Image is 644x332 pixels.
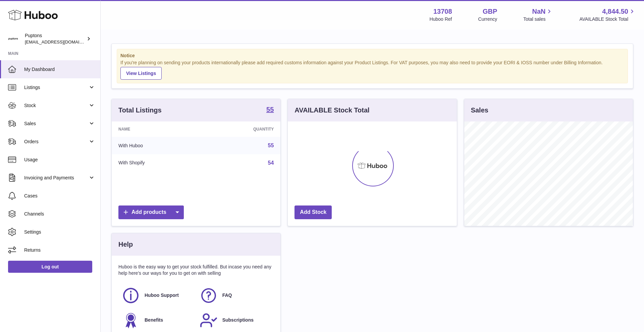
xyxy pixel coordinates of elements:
span: Sales [24,120,88,127]
td: With Huboo [112,137,203,154]
div: Currency [478,16,497,22]
a: Log out [8,261,92,273]
a: Subscriptions [200,311,271,329]
span: Total sales [523,16,553,22]
a: 4,844.50 AVAILABLE Stock Total [579,7,636,22]
strong: 55 [266,106,274,113]
strong: 13708 [433,7,452,16]
h3: Total Listings [118,106,162,115]
a: 55 [266,106,274,114]
span: Usage [24,157,95,163]
span: 4,844.50 [602,7,628,16]
a: View Listings [120,67,162,80]
span: NaN [532,7,545,16]
span: Cases [24,193,95,199]
a: NaN Total sales [523,7,553,22]
span: AVAILABLE Stock Total [579,16,636,22]
span: Channels [24,211,95,217]
a: Huboo Support [122,286,193,305]
h3: Help [118,240,133,249]
th: Name [112,121,203,137]
div: Puptons [25,32,85,45]
a: Benefits [122,311,193,329]
span: Settings [24,229,95,235]
span: Subscriptions [222,317,254,323]
td: With Shopify [112,154,203,172]
div: If you're planning on sending your products internationally please add required customs informati... [120,60,624,80]
a: 55 [268,143,274,148]
span: [EMAIL_ADDRESS][DOMAIN_NAME] [25,39,99,45]
span: Stock [24,102,88,109]
span: Huboo Support [145,292,179,299]
a: Add products [118,205,184,219]
strong: Notice [120,53,624,59]
span: FAQ [222,292,232,299]
img: hello@puptons.com [8,34,18,44]
span: Invoicing and Payments [24,175,88,181]
span: Listings [24,84,88,91]
p: Huboo is the easy way to get your stock fulfilled. But incase you need any help here's our ways f... [118,264,274,276]
span: Benefits [145,317,163,323]
a: FAQ [200,286,271,305]
div: Huboo Ref [430,16,452,22]
span: Returns [24,247,95,253]
th: Quantity [203,121,280,137]
strong: GBP [483,7,497,16]
a: Add Stock [294,205,332,219]
h3: Sales [471,106,488,115]
span: My Dashboard [24,66,95,73]
a: 54 [268,160,274,166]
h3: AVAILABLE Stock Total [294,106,369,115]
span: Orders [24,139,88,145]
